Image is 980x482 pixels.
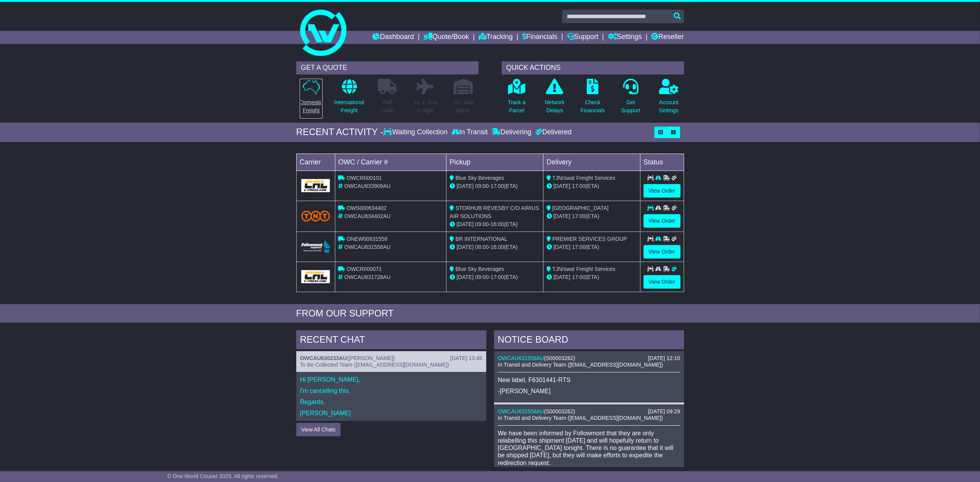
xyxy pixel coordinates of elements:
[296,330,486,351] div: RECENT CHAT
[498,355,544,361] a: OWCAU631558AU
[554,213,571,219] span: [DATE]
[296,423,341,436] button: View All Chats
[450,182,540,190] div: - (ETA)
[552,266,615,272] span: TJN/swat Freight Services
[581,98,605,115] p: Check Financials
[572,274,586,280] span: 17:00
[552,205,609,211] span: [GEOGRAPHIC_DATA]
[494,330,684,351] div: NOTICE BOARD
[457,221,474,227] span: [DATE]
[659,98,679,115] p: Account Settings
[552,175,615,181] span: TJN/swat Freight Services
[644,214,681,228] a: View Order
[455,266,504,272] span: Blue Sky Beverages
[296,127,384,138] div: RECENT ACTIVITY -
[580,78,605,119] a: CheckFinancials
[335,154,447,171] td: OWC / Carrier #
[450,220,540,228] div: - (ETA)
[508,98,526,115] p: Track a Parcel
[651,31,684,44] a: Reseller
[621,78,640,119] a: GetSupport
[490,128,533,137] div: Delivering
[378,98,397,115] p: Full Loads
[498,362,663,368] span: In Transit and Delivery Team ([EMAIL_ADDRESS][DOMAIN_NAME])
[300,362,449,368] span: To Be Collected Team ([EMAIL_ADDRESS][DOMAIN_NAME])
[344,244,391,250] span: OWCAU631558AU
[572,244,586,250] span: 17:00
[545,98,564,115] p: Network Delays
[300,387,482,394] p: I'm cancelling this.
[334,78,365,119] a: InternationalFreight
[552,236,627,242] span: PREMIER SERVICES GROUP
[453,98,474,115] p: Air / Sea Depot
[544,78,565,119] a: NetworkDelays
[498,408,680,415] div: ( )
[423,31,469,44] a: Quote/Book
[457,274,474,280] span: [DATE]
[475,244,489,250] span: 08:00
[475,221,489,227] span: 09:00
[522,31,557,44] a: Financials
[296,61,479,74] div: GET A QUOTE
[608,31,642,44] a: Settings
[457,183,474,189] span: [DATE]
[301,211,330,221] img: TNT_Domestic.png
[344,213,391,219] span: OWCAU634402AU
[346,236,387,242] span: ONEW00631558
[491,183,504,189] span: 17:00
[450,273,540,281] div: - (ETA)
[346,266,382,272] span: OWCR000071
[296,154,335,171] td: Carrier
[344,183,391,189] span: OWCAU633909AU
[554,183,571,189] span: [DATE]
[300,376,482,383] p: Hi [PERSON_NAME],
[546,355,574,361] span: S00003262
[508,78,526,119] a: Track aParcel
[301,240,330,253] img: Followmont_Transport.png
[479,31,513,44] a: Tracking
[346,205,387,211] span: OWS000634402
[455,236,507,242] span: BR INTERNATIONAL
[300,409,482,417] p: [PERSON_NAME]
[546,408,574,414] span: S00003262
[491,221,504,227] span: 16:00
[346,175,382,181] span: OWCR000101
[547,273,637,281] div: (ETA)
[621,98,640,115] p: Get Support
[648,408,680,415] div: [DATE] 09:29
[300,98,322,115] p: Domestic Freight
[299,78,323,119] a: DomesticFreight
[383,128,449,137] div: Waiting Collection
[457,244,474,250] span: [DATE]
[301,270,330,283] img: GetCarrierServiceLogo
[450,128,490,137] div: In Transit
[498,355,680,362] div: ( )
[498,376,680,384] p: New label, F6301441-RTS
[640,154,684,171] td: Status
[344,274,391,280] span: OWCAU631728AU
[491,244,504,250] span: 16:00
[300,355,482,362] div: ( )
[498,415,663,421] span: In Transit and Delivery Team ([EMAIL_ADDRESS][DOMAIN_NAME])
[554,274,571,280] span: [DATE]
[648,355,680,362] div: [DATE] 12:10
[447,154,544,171] td: Pickup
[349,355,393,361] span: [PERSON_NAME]
[167,473,279,479] span: © One World Courier 2025. All rights reserved.
[547,243,637,251] div: (ETA)
[450,243,540,251] div: - (ETA)
[300,398,482,406] p: Regards,
[498,430,680,467] p: We have been informed by Followmont that they are only relabelling this shipment [DATE] and will ...
[498,408,544,414] a: OWCAU631558AU
[450,205,539,219] span: STORHUB REVESBY C/O AIRIUS AIR SOLUTIONS
[300,355,347,361] a: OWCAU630233AU
[572,213,586,219] span: 17:00
[644,245,681,259] a: View Order
[543,154,640,171] td: Delivery
[475,274,489,280] span: 09:00
[547,212,637,220] div: (ETA)
[572,183,586,189] span: 17:00
[455,175,504,181] span: Blue Sky Beverages
[296,308,684,319] div: FROM OUR SUPPORT
[450,355,482,362] div: [DATE] 13:45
